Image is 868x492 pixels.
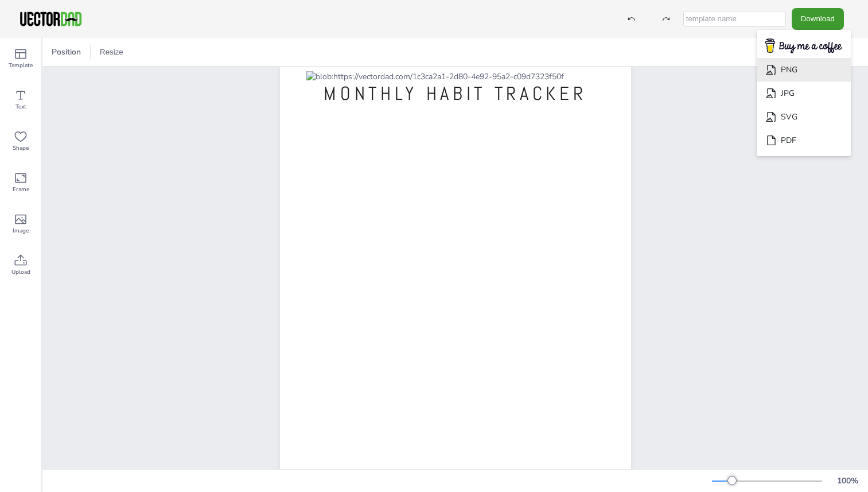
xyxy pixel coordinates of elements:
[834,475,861,486] div: 100 %
[9,61,33,70] span: Template
[11,268,30,277] span: Upload
[13,144,29,153] span: Shape
[758,35,850,57] img: buymecoffee.png
[15,102,26,111] span: Text
[757,30,851,157] ul: Download
[757,129,851,152] li: PDF
[757,58,851,82] li: PNG
[757,82,851,105] li: JPG
[792,8,844,29] button: Download
[18,10,83,28] img: VectorDad-1.png
[95,43,128,61] button: Resize
[49,47,83,57] span: Position
[683,11,786,27] input: template name
[13,185,29,194] span: Frame
[13,226,29,235] span: Image
[757,105,851,129] li: SVG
